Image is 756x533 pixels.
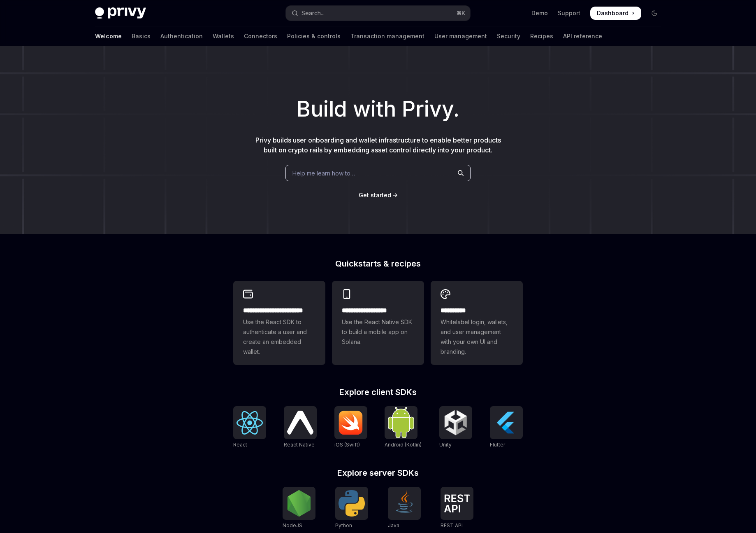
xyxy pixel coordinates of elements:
img: Flutter [493,409,519,436]
a: Dashboard [590,7,641,20]
a: React NativeReact Native [284,406,317,449]
span: Android (Kotlin) [385,442,422,448]
span: React Native [284,442,315,448]
a: Demo [531,9,548,17]
span: Java [388,522,399,528]
a: API reference [563,26,602,46]
img: iOS (Swift) [338,410,364,435]
img: React [237,411,263,435]
a: REST APIREST API [441,487,473,530]
span: Privy builds user onboarding and wallet infrastructure to enable better products built on crypto ... [255,136,501,154]
a: **** **** **** ***Use the React Native SDK to build a mobile app on Solana. [332,281,424,365]
span: Whitelabel login, wallets, and user management with your own UI and branding. [441,317,513,357]
span: iOS (Swift) [334,442,360,448]
h2: Explore client SDKs [233,388,523,396]
a: FlutterFlutter [490,406,523,449]
img: NodeJS [286,490,312,517]
span: REST API [441,522,463,528]
img: REST API [444,494,470,512]
h2: Quickstarts & recipes [233,259,523,268]
a: Connectors [244,26,277,46]
a: ReactReact [233,406,266,449]
span: Python [335,522,352,528]
a: PythonPython [335,487,368,530]
a: Get started [359,191,391,199]
button: Open search [286,6,470,21]
span: Use the React SDK to authenticate a user and create an embedded wallet. [243,317,315,357]
img: Android (Kotlin) [388,407,414,438]
a: Support [558,9,580,17]
span: React [233,442,247,448]
a: **** *****Whitelabel login, wallets, and user management with your own UI and branding. [431,281,523,365]
a: iOS (Swift)iOS (Swift) [334,406,367,449]
span: Get started [359,192,391,199]
span: NodeJS [283,522,302,528]
a: Policies & controls [287,26,341,46]
a: Recipes [530,26,553,46]
span: Use the React Native SDK to build a mobile app on Solana. [342,317,414,347]
img: React Native [287,411,313,434]
a: Transaction management [350,26,424,46]
span: Flutter [490,442,505,448]
h2: Explore server SDKs [233,469,523,477]
button: Toggle dark mode [648,7,661,20]
img: Python [339,490,365,517]
a: JavaJava [388,487,421,530]
a: Security [497,26,520,46]
a: Authentication [160,26,203,46]
div: Search... [301,8,325,18]
span: ⌘ K [457,10,465,16]
img: Java [391,490,417,517]
a: User management [434,26,487,46]
img: Unity [443,409,469,436]
span: Dashboard [597,9,628,17]
a: NodeJSNodeJS [283,487,315,530]
h1: Build with Privy. [13,93,743,125]
span: Help me learn how to… [292,169,355,178]
a: Welcome [95,26,122,46]
a: Basics [132,26,151,46]
a: Wallets [213,26,234,46]
a: Android (Kotlin)Android (Kotlin) [385,406,422,449]
a: UnityUnity [439,406,472,449]
img: dark logo [95,7,146,19]
span: Unity [439,442,452,448]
